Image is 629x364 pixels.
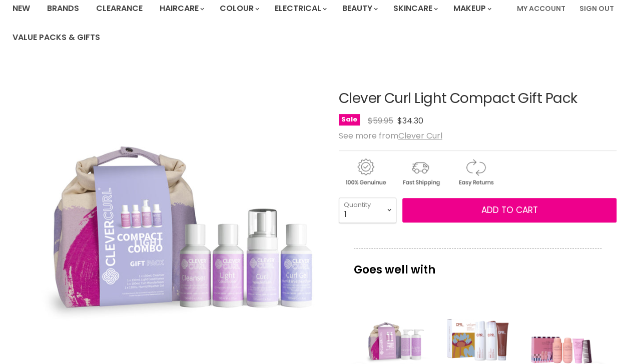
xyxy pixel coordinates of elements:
[397,115,423,126] span: $34.30
[449,157,502,187] img: returns.gif
[339,130,442,141] span: See more from
[339,114,360,125] span: Sale
[5,27,108,48] a: Value Packs & Gifts
[339,157,392,187] img: genuine.gif
[339,197,396,222] select: Quantity
[402,198,616,223] button: Add to cart
[394,157,447,187] img: shipping.gif
[368,115,393,126] span: $59.95
[481,204,537,216] span: Add to cart
[339,91,616,106] h1: Clever Curl Light Compact Gift Pack
[354,248,601,281] p: Goes well with
[398,130,442,141] a: Clever Curl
